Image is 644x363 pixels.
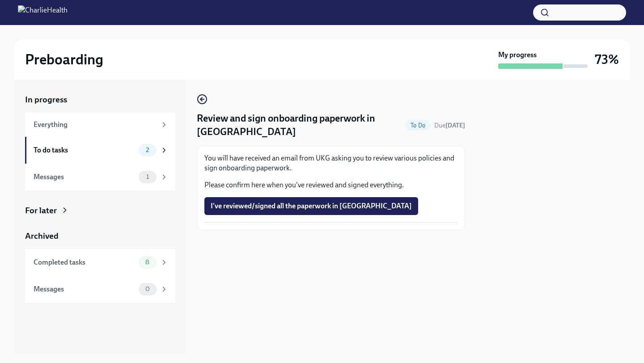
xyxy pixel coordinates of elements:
span: 8 [140,259,155,266]
strong: My progress [498,50,537,60]
h3: 73% [595,51,619,68]
h2: Preboarding [25,51,103,68]
h4: Review and sign onboarding paperwork in [GEOGRAPHIC_DATA] [197,112,402,139]
span: September 25th, 2025 09:00 [434,121,465,130]
button: I've reviewed/signed all the paperwork in [GEOGRAPHIC_DATA] [204,197,418,215]
strong: [DATE] [445,122,465,129]
a: Everything [25,113,175,137]
span: 0 [140,286,155,292]
div: Messages [34,284,135,294]
span: 1 [141,173,154,180]
a: Messages0 [25,276,175,303]
div: Messages [34,172,135,182]
img: CharlieHealth [18,5,68,20]
a: In progress [25,94,175,106]
a: Messages1 [25,164,175,190]
div: Everything [34,120,157,130]
a: Archived [25,230,175,242]
div: Completed tasks [34,257,135,267]
span: 2 [140,147,154,153]
a: Completed tasks8 [25,249,175,276]
div: To do tasks [34,145,135,155]
p: Please confirm here when you've reviewed and signed everything. [204,180,458,190]
a: To do tasks2 [25,137,175,164]
div: For later [25,205,57,216]
a: For later [25,205,175,216]
span: I've reviewed/signed all the paperwork in [GEOGRAPHIC_DATA] [211,202,412,211]
p: You will have received an email from UKG asking you to review various policies and sign onboardin... [204,153,458,173]
span: Due [434,122,465,129]
span: To Do [405,122,431,129]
